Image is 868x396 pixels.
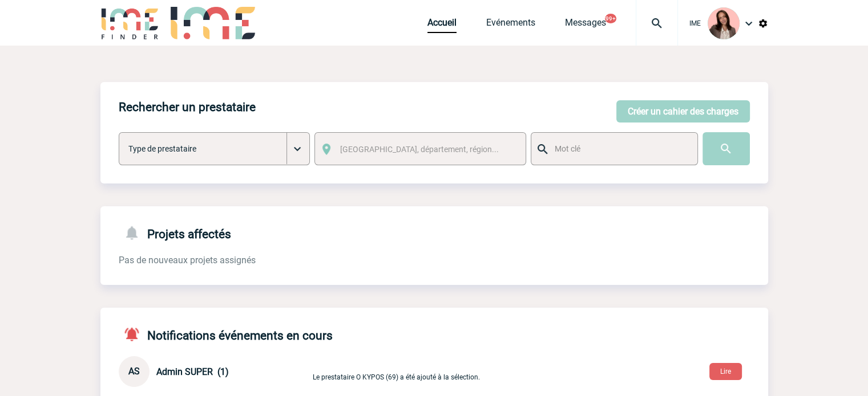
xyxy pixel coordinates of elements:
[708,7,740,39] img: 94396-3.png
[156,366,229,377] span: Admin SUPER (1)
[340,145,499,154] span: [GEOGRAPHIC_DATA], département, région...
[123,224,147,241] img: notifications-24-px-g.png
[123,326,147,342] img: notifications-active-24-px-r.png
[703,132,750,165] input: Submit
[313,362,581,381] p: Le prestataire O KYPOS (69) a été ajouté à la sélection.
[486,17,535,33] a: Evénements
[128,366,140,377] span: AS
[709,363,742,380] button: Lire
[689,19,701,27] span: IME
[119,255,256,266] span: Pas de nouveaux projets assignés
[552,141,687,156] input: Mot clé
[100,7,160,39] img: IME-Finder
[605,14,616,23] button: 99+
[119,100,256,114] h4: Rechercher un prestataire
[119,356,310,387] div: Conversation privée : Client - Agence
[427,17,457,33] a: Accueil
[700,365,751,376] a: Lire
[119,224,231,241] h4: Projets affectés
[119,365,581,376] a: AS Admin SUPER (1) Le prestataire O KYPOS (69) a été ajouté à la sélection.
[565,17,606,33] a: Messages
[119,326,333,342] h4: Notifications événements en cours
